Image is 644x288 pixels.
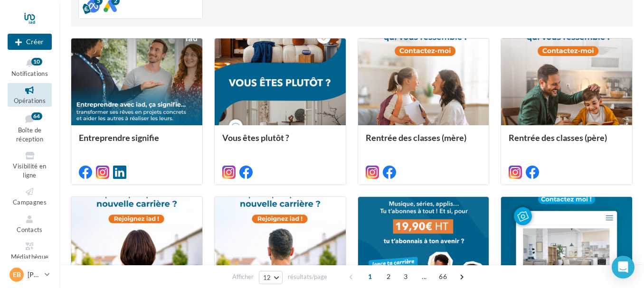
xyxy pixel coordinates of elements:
div: Vous êtes plutôt ? [222,133,338,152]
span: 1 [362,269,378,284]
span: Médiathèque [11,253,49,260]
span: résultats/page [288,272,327,281]
a: Médiathèque [8,239,52,262]
span: Campagnes [13,198,47,206]
span: Afficher [232,272,254,281]
span: 12 [263,274,271,281]
span: Notifications [11,70,48,77]
span: Visibilité en ligne [13,162,46,179]
a: Opérations [8,83,52,106]
a: EB [PERSON_NAME] [8,266,52,284]
button: Notifications 10 [8,56,52,79]
p: [PERSON_NAME] [28,270,41,279]
button: Créer [8,34,52,50]
span: 3 [398,269,413,284]
span: EB [13,270,21,279]
div: Nouvelle campagne [8,34,52,50]
div: 10 [31,58,42,65]
a: Boîte de réception64 [8,111,52,145]
span: ... [417,269,432,284]
span: Boîte de réception [16,126,43,143]
a: Campagnes [8,185,52,208]
div: Rentrée des classes (mère) [366,133,482,152]
button: 12 [259,271,283,284]
div: Open Intercom Messenger [612,256,635,279]
a: Contacts [8,212,52,235]
span: 66 [435,269,451,284]
div: 64 [31,112,42,120]
div: Rentrée des classes (père) [509,133,625,152]
span: Contacts [17,226,43,233]
a: Visibilité en ligne [8,149,52,181]
span: Opérations [14,97,46,104]
div: Entreprendre signifie [79,133,195,152]
span: 2 [381,269,396,284]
